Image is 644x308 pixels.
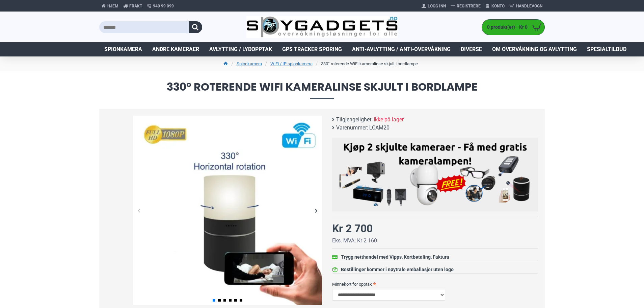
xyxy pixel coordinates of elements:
[492,45,577,53] span: Om overvåkning og avlytting
[107,3,118,9] span: Hjem
[491,3,505,9] span: Konto
[129,3,142,9] span: Frakt
[369,124,390,132] span: LCAM20
[428,3,446,9] span: Logg Inn
[99,42,147,56] a: Spionkamera
[587,45,626,53] span: Spesialtilbud
[582,42,632,56] a: Spesialtilbud
[223,299,226,302] span: Go to slide 3
[507,1,545,11] a: Handlevogn
[461,45,482,53] span: Diverse
[229,299,232,302] span: Go to slide 4
[487,42,582,56] a: Om overvåkning og avlytting
[310,205,322,216] div: Next slide
[153,3,174,9] span: 940 99 099
[270,61,313,67] a: WiFi / IP spionkamera
[352,45,451,53] span: Anti-avlytting / Anti-overvåkning
[104,45,142,53] span: Spionkamera
[152,45,199,53] span: Andre kameraer
[204,42,277,56] a: Avlytting / Lydopptak
[336,116,373,124] b: Tilgjengelighet:
[282,45,342,53] span: GPS Tracker Sporing
[341,254,449,261] div: Trygg netthandel med Vipps, Kortbetaling, Faktura
[213,299,215,302] span: Go to slide 1
[240,299,242,302] span: Go to slide 6
[277,42,347,56] a: GPS Tracker Sporing
[516,3,542,9] span: Handlevogn
[456,42,487,56] a: Diverse
[483,1,507,11] a: Konto
[347,42,456,56] a: Anti-avlytting / Anti-overvåkning
[374,116,404,124] span: Ikke på lager
[336,124,368,132] b: Varenummer:
[332,220,373,237] div: Kr 2 700
[419,1,448,11] a: Logg Inn
[237,61,262,67] a: Spionkamera
[133,116,322,305] img: 330° roterende WiFi kameralinse skjult i bordlampe - SpyGadgets.no
[99,81,545,99] span: 330° roterende WiFi kameralinse skjult i bordlampe
[209,45,272,53] span: Avlytting / Lydopptak
[234,299,237,302] span: Go to slide 5
[147,42,204,56] a: Andre kameraer
[246,16,398,38] img: SpyGadgets.no
[133,205,145,216] div: Previous slide
[332,279,538,289] label: Minnekort for opptak
[457,3,481,9] span: Registrere
[218,299,221,302] span: Go to slide 2
[337,141,533,206] img: Kjøp 2 skjulte kameraer – Få med gratis kameralampe!
[482,24,529,31] span: 0 produkt(er) - Kr 0
[482,20,544,35] a: 0 produkt(er) - Kr 0
[341,266,454,273] div: Bestillinger kommer i nøytrale emballasjer uten logo
[448,1,483,11] a: Registrere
